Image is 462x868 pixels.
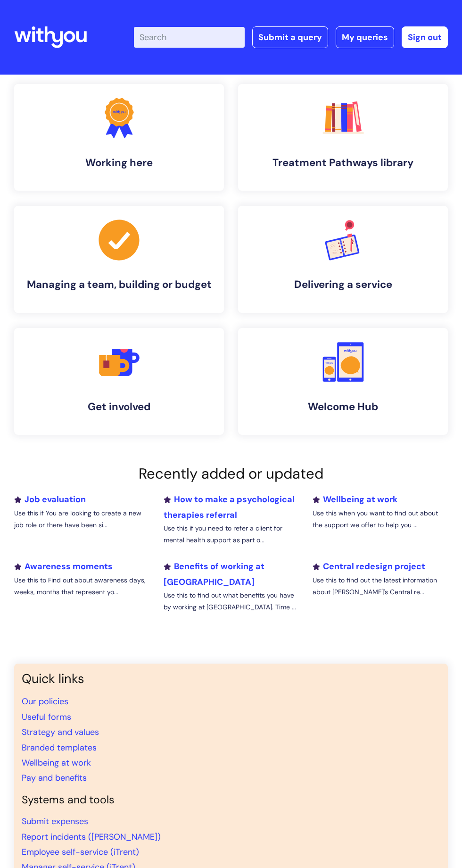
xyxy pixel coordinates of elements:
input: Search [134,27,245,48]
a: Submit expenses [22,816,88,827]
a: My queries [336,26,394,48]
a: Awareness moments [14,561,113,572]
a: Strategy and values [22,726,99,738]
h3: Quick links [22,671,440,686]
h4: Delivering a service [246,278,440,291]
a: How to make a psychological therapies referral [164,494,295,520]
h4: Working here [22,157,216,169]
h4: Welcome Hub [246,401,440,413]
a: Our policies [22,696,68,707]
h4: Systems and tools [22,793,440,807]
h4: Managing a team, building or budget [22,278,216,291]
a: Useful forms [22,711,71,723]
a: Job evaluation [14,494,86,505]
h4: Treatment Pathways library [246,157,440,169]
a: Welcome Hub [238,328,448,435]
div: | - [134,26,448,48]
a: Sign out [402,26,448,48]
a: Delivering a service [238,206,448,312]
a: Branded templates [22,742,97,753]
a: Central redesign project [313,561,425,572]
a: Pay and benefits [22,772,87,784]
a: Get involved [14,328,224,435]
a: Submit a query [252,26,328,48]
h4: Get involved [22,401,216,413]
p: Use this to find out what benefits you have by working at [GEOGRAPHIC_DATA]. Time ... [164,590,299,613]
p: Use this to Find out about awareness days, weeks, months that represent yo... [14,574,149,598]
a: Treatment Pathways library [238,84,448,191]
a: Report incidents ([PERSON_NAME]) [22,831,161,843]
a: Wellbeing at work [22,757,91,768]
a: Managing a team, building or budget [14,206,224,312]
a: Employee self-service (iTrent) [22,846,139,858]
h2: Recently added or updated [14,465,448,482]
p: Use this to find out the latest information about [PERSON_NAME]'s Central re... [313,574,448,598]
p: Use this if You are looking to create a new job role or there have been si... [14,507,149,531]
a: Wellbeing at work [313,494,397,505]
a: Benefits of working at [GEOGRAPHIC_DATA] [164,561,264,587]
p: Use this if you need to refer a client for mental health support as part o... [164,522,299,546]
p: Use this when you want to find out about the support we offer to help you ... [313,507,448,531]
a: Working here [14,84,224,191]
